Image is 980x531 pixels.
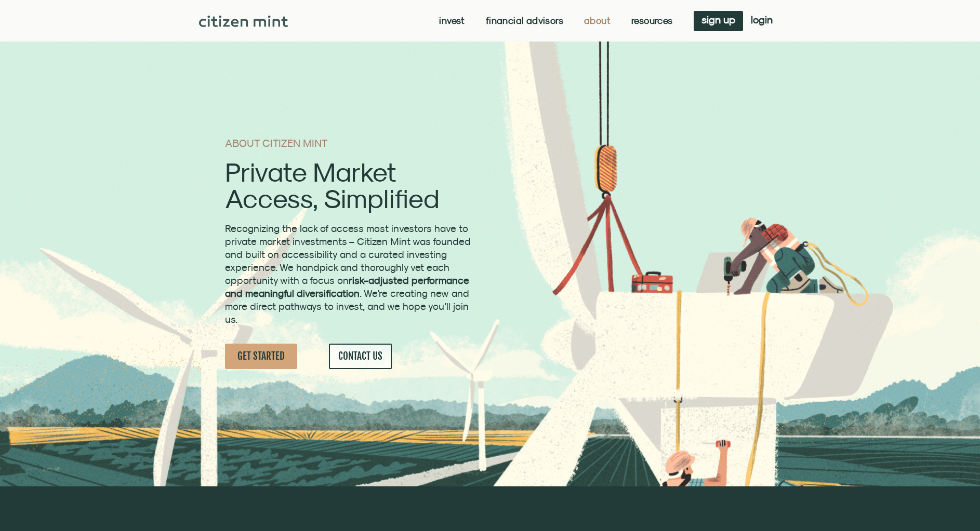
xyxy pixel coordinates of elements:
a: About [584,16,611,26]
a: GET STARTED [225,344,297,369]
img: Citizen Mint [199,16,288,27]
span: GET STARTED [237,350,285,363]
a: login [743,11,780,31]
a: Invest [439,16,465,26]
span: sign up [701,16,735,23]
span: login [751,16,773,23]
a: sign up [694,11,743,31]
a: CONTACT US [329,344,392,369]
span: Recognizing the lack of access most investors have to private market investments – Citizen Mint w... [225,223,471,325]
a: Financial Advisors [486,16,563,26]
strong: risk-adjusted performance and meaningful diversification [225,275,469,299]
h2: Private Market Access, Simplified [225,159,474,212]
span: CONTACT US [338,350,382,363]
nav: Menu [439,16,672,26]
h1: ABOUT CITIZEN MINT [225,138,474,148]
a: Resources [631,16,673,26]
